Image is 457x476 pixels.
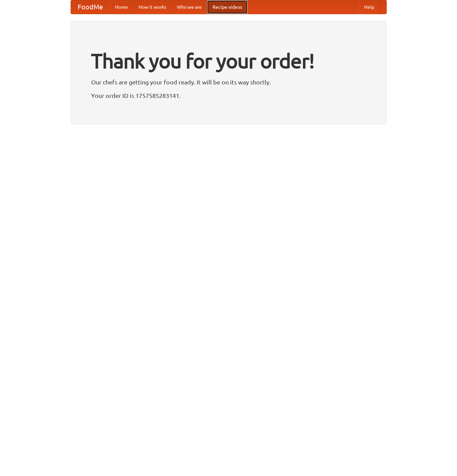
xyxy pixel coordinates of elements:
[133,0,172,14] a: How it works
[359,0,380,14] a: Help
[71,0,110,14] a: FoodMe
[91,77,366,87] p: Our chefs are getting your food ready. It will be on its way shortly.
[172,0,207,14] a: Who we are
[91,45,366,77] h1: Thank you for your order!
[110,0,133,14] a: Home
[91,90,366,101] p: Your order ID is 1757585283141.
[207,0,247,14] a: Recipe videos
